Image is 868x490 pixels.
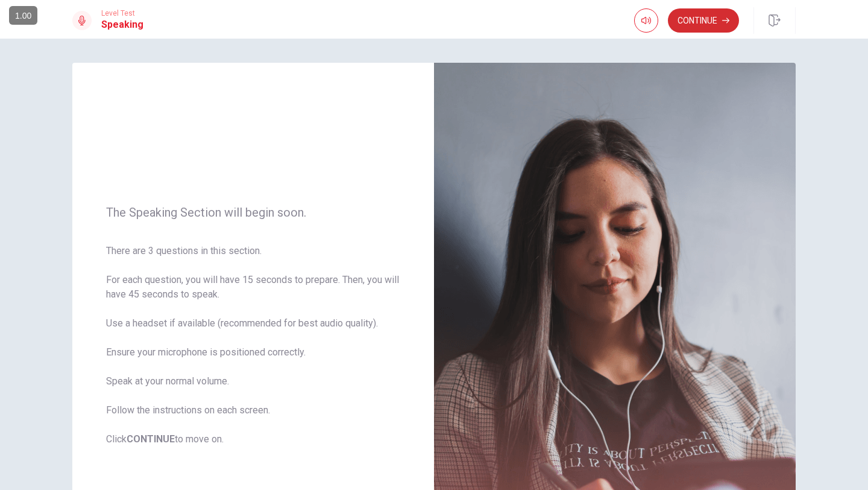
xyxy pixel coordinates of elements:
span: There are 3 questions in this section. For each question, you will have 15 seconds to prepare. Th... [106,244,400,447]
span: The Speaking Section will begin soon. [106,205,400,220]
b: CONTINUE [127,433,175,445]
span: Level Test [101,9,143,17]
h1: Speaking [101,17,143,32]
button: Continue [668,8,739,33]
